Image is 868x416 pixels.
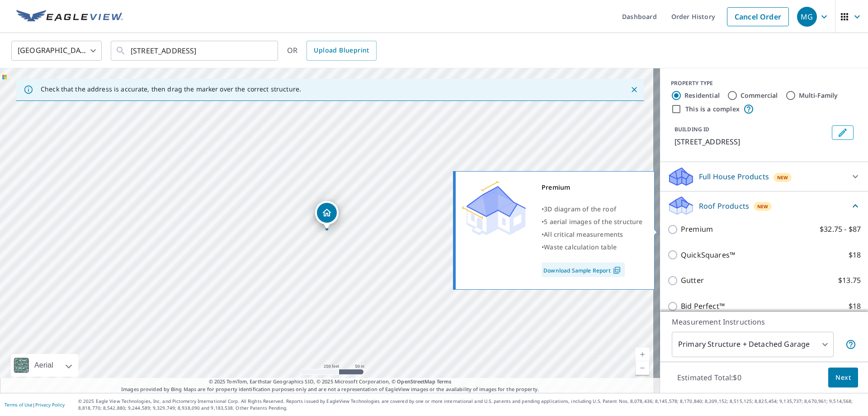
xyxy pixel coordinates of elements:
a: OpenStreetMap [397,378,435,385]
input: Search by address or latitude-longitude [131,38,259,63]
div: Roof ProductsNew [667,195,861,216]
div: • [542,215,643,228]
div: Dropped pin, building 1, Residential property, 5863 Dyrham Park Dublin, OH 43017 [315,201,339,229]
div: • [542,203,643,215]
p: BUILDING ID [675,125,709,133]
p: Bid Perfect™ [681,301,725,312]
p: Gutter [681,275,704,286]
a: Terms [437,378,452,385]
a: Privacy Policy [35,402,65,408]
a: Download Sample Report [542,263,625,277]
span: Waste calculation table [544,243,617,251]
p: $18 [849,249,861,261]
div: Aerial [11,354,78,377]
p: Roof Products [699,201,749,211]
label: Commercial [741,91,778,100]
p: [STREET_ADDRESS] [675,136,828,147]
button: Next [828,368,858,388]
div: [GEOGRAPHIC_DATA] [11,38,102,63]
button: Edit building 1 [832,125,854,140]
div: • [542,241,643,253]
span: All critical measurements [544,230,623,239]
div: OR [287,41,377,61]
span: © 2025 TomTom, Earthstar Geographics SIO, © 2025 Microsoft Corporation, © [209,378,452,386]
a: Terms of Use [5,402,33,408]
span: New [777,174,788,181]
label: Multi-Family [799,91,838,100]
p: © 2025 Eagle View Technologies, Inc. and Pictometry International Corp. All Rights Reserved. Repo... [78,398,863,411]
span: Your report will include the primary structure and a detached garage if one exists. [845,339,856,350]
div: • [542,228,643,241]
p: Premium [681,224,713,235]
label: Residential [684,91,720,100]
p: QuickSquares™ [681,249,735,261]
img: Pdf Icon [611,266,623,274]
div: MG [797,7,817,27]
span: Upload Blueprint [314,45,369,56]
button: Close [628,84,640,96]
span: 5 aerial images of the structure [544,217,642,226]
p: $18 [849,301,861,312]
img: Premium [462,181,526,235]
div: PROPERTY TYPE [671,79,857,87]
p: Measurement Instructions [672,316,856,327]
span: Next [835,372,851,383]
label: This is a complex [685,105,740,114]
img: EV Logo [16,10,123,24]
span: New [757,203,769,210]
p: Check that the address is accurate, then drag the marker over the correct structure. [41,85,301,93]
p: | [5,402,65,407]
p: $13.75 [838,275,861,286]
div: Premium [542,181,643,194]
span: 3D diagram of the roof [544,205,616,213]
a: Current Level 17, Zoom In [636,348,649,361]
a: Current Level 17, Zoom Out [636,361,649,375]
p: $32.75 - $87 [820,224,861,235]
p: Estimated Total: $0 [670,368,749,387]
div: Full House ProductsNew [667,166,861,187]
p: Full House Products [699,171,769,182]
div: Aerial [32,354,56,377]
a: Upload Blueprint [307,41,376,61]
a: Cancel Order [727,7,789,26]
div: Primary Structure + Detached Garage [672,332,834,357]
